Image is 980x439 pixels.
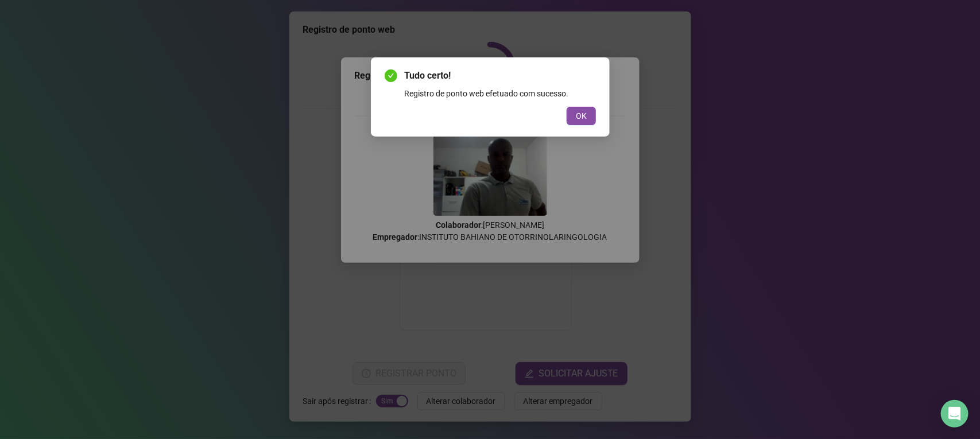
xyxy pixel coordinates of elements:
span: OK [576,110,587,122]
button: OK [567,107,596,125]
div: Open Intercom Messenger [941,400,969,428]
span: Tudo certo! [404,69,596,83]
div: Registro de ponto web efetuado com sucesso. [404,87,596,100]
span: check-circle [385,69,397,82]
